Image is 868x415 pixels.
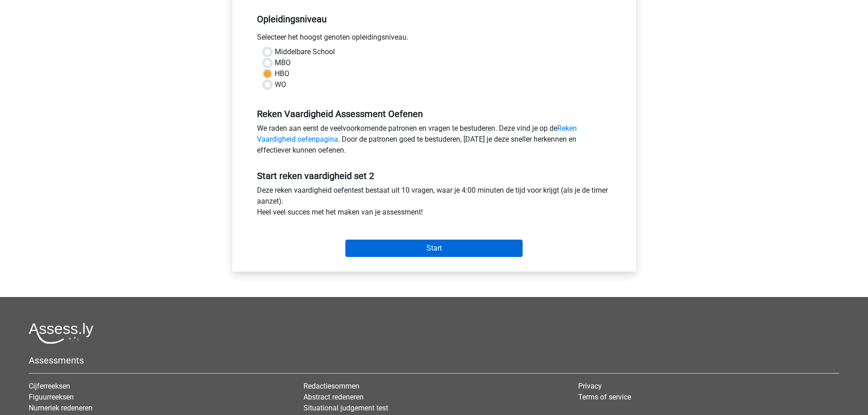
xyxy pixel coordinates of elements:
[29,382,70,390] a: Cijferreeksen
[257,10,611,28] h5: Opleidingsniveau
[275,57,291,68] label: MBO
[275,79,286,90] label: WO
[29,323,93,344] img: Assessly logo
[303,404,388,412] a: Situational judgement test
[250,123,618,159] div: We raden aan eerst de veelvoorkomende patronen en vragen te bestuderen. Deze vind je op de . Door...
[578,382,602,390] a: Privacy
[275,68,289,79] label: HBO
[303,382,360,390] a: Redactiesommen
[29,393,74,401] a: Figuurreeksen
[578,393,631,401] a: Terms of service
[250,32,618,46] div: Selecteer het hoogst genoten opleidingsniveau.
[345,240,523,257] input: Start
[257,108,611,119] h5: Reken Vaardigheid Assessment Oefenen
[257,170,611,181] h5: Start reken vaardigheid set 2
[250,185,618,221] div: Deze reken vaardigheid oefentest bestaat uit 10 vragen, waar je 4:00 minuten de tijd voor krijgt ...
[29,355,839,366] h5: Assessments
[275,46,335,57] label: Middelbare School
[303,393,364,401] a: Abstract redeneren
[29,404,92,412] a: Numeriek redeneren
